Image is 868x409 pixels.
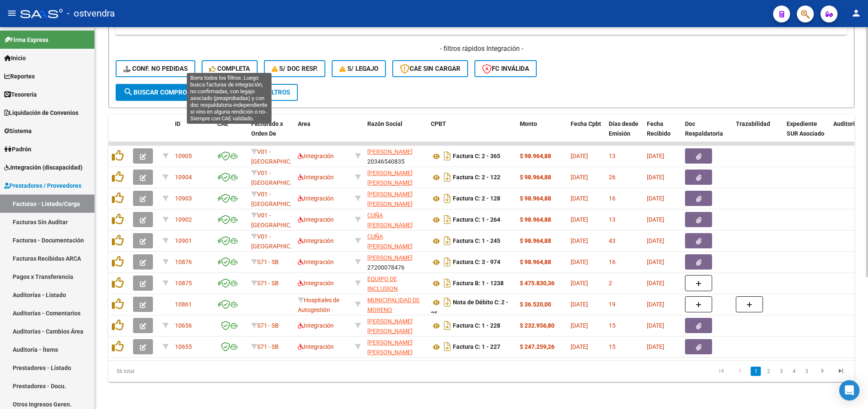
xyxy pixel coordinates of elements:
[123,89,207,96] span: Buscar Comprobante
[839,380,860,401] div: Open Intercom Messenger
[453,195,500,202] strong: Factura C: 2 - 128
[647,301,664,308] span: [DATE]
[567,115,605,152] datatable-header-cell: Fecha Cpbt
[248,115,294,152] datatable-header-cell: Facturado x Orden De
[367,211,424,228] div: 27400211669
[175,216,192,223] span: 10902
[202,60,258,77] button: Completa
[175,174,192,181] span: 10904
[788,364,800,378] li: page 4
[647,322,664,329] span: [DATE]
[647,195,664,202] span: [DATE]
[123,65,188,72] span: Conf. no pedidas
[175,301,192,308] span: 10861
[647,259,664,265] span: [DATE]
[442,149,453,163] i: Descargar documento
[332,60,386,77] button: S/ legajo
[251,120,283,137] span: Facturado x Orden De
[647,216,664,223] span: [DATE]
[4,53,26,63] span: Inicio
[364,115,427,152] datatable-header-cell: Razón Social
[736,120,770,127] span: Trazabilidad
[609,216,616,223] span: 13
[783,115,830,152] datatable-header-cell: Expediente SUR Asociado
[229,87,239,97] mat-icon: delete
[605,115,643,152] datatable-header-cell: Días desde Emisión
[520,280,555,287] strong: $ 475.830,36
[800,364,813,378] li: page 5
[775,364,788,378] li: page 3
[4,90,37,99] span: Tesorería
[298,120,311,127] span: Area
[732,115,783,152] datatable-header-cell: Trazabilidad
[367,212,413,228] span: CUÑA [PERSON_NAME]
[647,120,671,137] span: Fecha Recibido
[442,340,453,353] i: Descargar documento
[571,280,588,287] span: [DATE]
[175,237,192,244] span: 10901
[713,367,729,376] a: go to first page
[431,299,508,317] strong: Nota de Débito C: 2 - 25
[571,174,588,181] span: [DATE]
[609,259,616,265] span: 16
[520,195,551,202] strong: $ 98.964,88
[175,280,192,287] span: 10875
[647,343,664,350] span: [DATE]
[294,115,352,152] datatable-header-cell: Area
[298,153,334,159] span: Integración
[209,65,250,72] span: Completa
[609,153,616,159] span: 13
[367,297,420,313] span: MUNICIPALIDAD DE MORENO
[257,322,279,329] span: S71 - SB
[367,295,424,313] div: 33999001179
[367,191,413,207] span: [PERSON_NAME] [PERSON_NAME]
[520,301,551,308] strong: $ 36.520,00
[682,115,732,152] datatable-header-cell: Doc Respaldatoria
[647,237,664,244] span: [DATE]
[4,145,31,154] span: Padrón
[789,367,799,376] a: 4
[520,174,551,181] strong: $ 98.964,88
[217,120,228,127] span: CAE
[367,120,402,127] span: Razón Social
[833,120,858,127] span: Auditoria
[571,195,588,202] span: [DATE]
[367,147,424,165] div: 20346540835
[400,65,460,72] span: CAE SIN CARGAR
[367,317,424,334] div: 27394128541
[67,4,115,23] span: - ostvendra
[787,120,824,137] span: Expediente SUR Asociado
[520,322,555,329] strong: $ 232.956,80
[732,367,748,376] a: go to previous page
[520,216,551,223] strong: $ 98.964,88
[571,301,588,308] span: [DATE]
[453,217,500,223] strong: Factura C: 1 - 264
[367,275,423,311] span: EQUIPO DE INCLUSION CRECIENDO JUNTOS S.R.L.
[392,60,468,77] button: CAE SIN CARGAR
[453,238,500,245] strong: Factura C: 1 - 245
[647,174,664,181] span: [DATE]
[647,153,664,159] span: [DATE]
[609,343,616,350] span: 15
[453,174,500,181] strong: Factura C: 2 - 122
[482,65,529,72] span: FC Inválida
[367,189,424,207] div: 27250258874
[298,216,334,223] span: Integración
[442,295,453,309] i: Descargar documento
[520,343,555,350] strong: $ 247.259,26
[685,120,723,137] span: Doc Respaldatoria
[298,343,334,350] span: Integración
[442,213,453,226] i: Descargar documento
[367,253,424,271] div: 27200078476
[367,318,413,334] span: [PERSON_NAME] [PERSON_NAME]
[571,120,601,127] span: Fecha Cpbt
[175,322,192,329] span: 10656
[298,297,339,313] span: Hospitales de Autogestión
[609,322,616,329] span: 15
[442,170,453,184] i: Descargar documento
[367,232,424,250] div: 27400211669
[108,361,256,382] div: 56 total
[4,108,78,117] span: Liquidación de Convenios
[442,255,453,269] i: Descargar documento
[367,254,413,261] span: [PERSON_NAME]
